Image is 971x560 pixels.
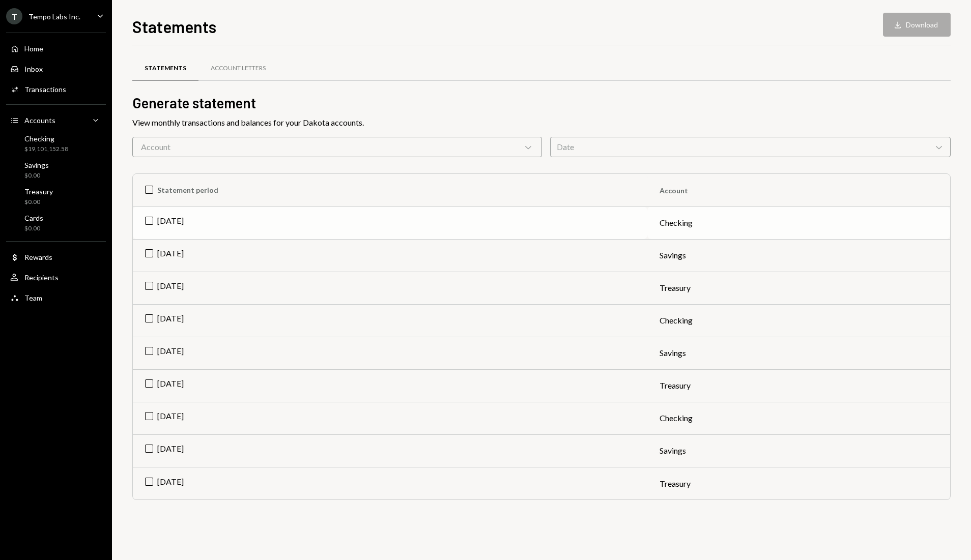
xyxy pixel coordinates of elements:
[132,116,951,129] div: View monthly transactions and balances for your Dakota accounts.
[132,16,216,37] h1: Statements
[6,8,22,24] div: T
[24,44,43,53] div: Home
[145,64,186,73] div: Statements
[24,273,59,282] div: Recipients
[211,64,266,73] div: Account Letters
[24,85,66,94] div: Transactions
[24,214,43,222] div: Cards
[24,198,53,207] div: $0.00
[6,158,106,182] a: Savings$0.00
[132,137,542,157] div: Account
[6,211,106,235] a: Cards$0.00
[6,80,106,98] a: Transactions
[132,93,951,113] h2: Generate statement
[550,137,951,157] div: Date
[24,116,55,125] div: Accounts
[24,171,49,180] div: $0.00
[647,174,950,207] th: Account
[6,60,106,78] a: Inbox
[647,207,950,239] td: Checking
[24,134,68,143] div: Checking
[6,184,106,209] a: Treasury$0.00
[6,111,106,129] a: Accounts
[647,304,950,337] td: Checking
[28,12,80,21] div: Tempo Labs Inc.
[24,253,52,261] div: Rewards
[647,369,950,402] td: Treasury
[6,39,106,57] a: Home
[647,402,950,434] td: Checking
[24,65,43,73] div: Inbox
[647,434,950,467] td: Savings
[6,131,106,156] a: Checking$19,101,152.58
[6,268,106,286] a: Recipients
[132,55,198,81] a: Statements
[647,272,950,304] td: Treasury
[6,288,106,307] a: Team
[647,467,950,499] td: Treasury
[24,187,53,196] div: Treasury
[24,293,42,302] div: Team
[6,248,106,266] a: Rewards
[647,337,950,369] td: Savings
[24,161,49,169] div: Savings
[198,55,278,81] a: Account Letters
[24,145,68,154] div: $19,101,152.58
[24,224,43,233] div: $0.00
[647,239,950,272] td: Savings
